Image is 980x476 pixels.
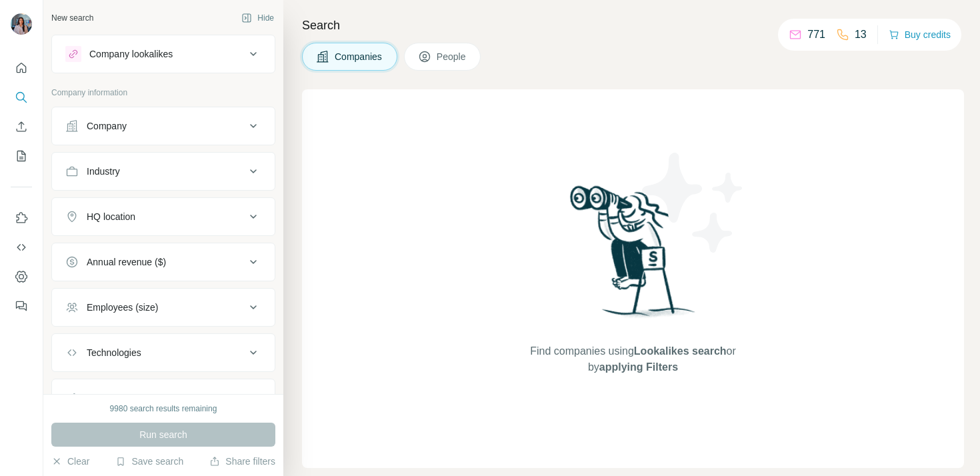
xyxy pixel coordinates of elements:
[11,13,32,35] img: Avatar
[11,265,32,289] button: Dashboard
[564,182,703,331] img: Surfe Illustration - Woman searching with binoculars
[807,27,825,43] p: 771
[87,391,127,405] div: Keywords
[634,345,727,357] span: Lookalikes search
[11,85,32,109] button: Search
[11,294,32,318] button: Feedback
[526,343,739,375] span: Find companies using or by
[11,235,32,259] button: Use Surfe API
[52,110,275,142] button: Company
[115,455,183,468] button: Save search
[87,210,135,223] div: HQ location
[52,291,275,323] button: Employees (size)
[11,56,32,80] button: Quick start
[52,337,275,369] button: Technologies
[209,455,275,468] button: Share filters
[110,403,217,415] div: 9980 search results remaining
[11,115,32,139] button: Enrich CSV
[51,455,89,468] button: Clear
[889,25,951,44] button: Buy credits
[633,143,753,263] img: Surfe Illustration - Stars
[87,346,141,359] div: Technologies
[855,27,867,43] p: 13
[89,47,173,61] div: Company lookalikes
[52,155,275,187] button: Industry
[52,201,275,233] button: HQ location
[52,246,275,278] button: Annual revenue ($)
[11,144,32,168] button: My lists
[87,119,127,133] div: Company
[599,361,678,373] span: applying Filters
[51,12,93,24] div: New search
[11,206,32,230] button: Use Surfe on LinkedIn
[52,382,275,414] button: Keywords
[51,87,275,99] p: Company information
[302,16,964,35] h4: Search
[87,301,158,314] div: Employees (size)
[232,8,283,28] button: Hide
[87,255,166,269] div: Annual revenue ($)
[52,38,275,70] button: Company lookalikes
[437,50,467,63] span: People
[87,165,120,178] div: Industry
[335,50,383,63] span: Companies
